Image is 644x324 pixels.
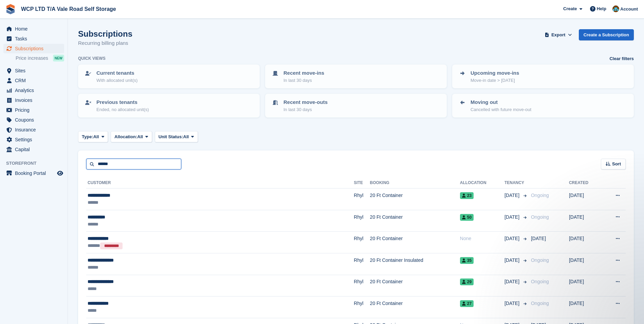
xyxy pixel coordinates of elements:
td: [DATE] [569,253,602,275]
td: [DATE] [569,296,602,318]
p: With allocated unit(s) [96,77,137,84]
span: Storefront [6,160,68,167]
td: Rhyl [354,275,370,296]
span: [DATE] [504,235,521,242]
a: menu [3,95,64,105]
td: [DATE] [569,210,602,232]
td: [DATE] [569,275,602,296]
p: Recent move-outs [283,98,328,106]
h6: Quick views [78,55,106,61]
span: Coupons [15,115,56,125]
a: menu [3,125,64,134]
span: 50 [460,214,474,221]
span: 29 [460,278,474,285]
img: Kirsty williams [612,5,619,12]
span: Pricing [15,105,56,115]
a: WCP LTD T/A Vale Road Self Storage [18,3,119,15]
span: Ongoing [531,257,549,263]
span: Subscriptions [15,44,56,53]
p: Move-in date > [DATE] [471,77,519,84]
p: Previous tenants [96,98,149,106]
span: Sites [15,66,56,75]
a: menu [3,115,64,125]
td: 20 Ft Container [370,188,460,210]
span: [DATE] [504,300,521,307]
span: Ongoing [531,279,549,284]
a: menu [3,24,64,34]
p: In last 30 days [283,77,324,84]
th: Customer [86,178,354,188]
p: Cancelled with future move-out [471,106,531,113]
a: menu [3,135,64,144]
span: Account [620,6,638,13]
td: Rhyl [354,210,370,232]
p: Current tenants [96,69,137,77]
td: [DATE] [569,232,602,253]
a: Clear filters [609,55,634,62]
span: Export [551,32,565,38]
a: Moving out Cancelled with future move-out [453,94,633,117]
th: Booking [370,178,460,188]
a: Price increases NEW [16,54,64,62]
th: Created [569,178,602,188]
span: [DATE] [504,278,521,285]
button: Unit Status: All [155,131,198,142]
span: Price increases [16,55,48,61]
a: menu [3,66,64,75]
button: Type: All [78,131,108,142]
span: Ongoing [531,193,549,198]
span: Allocation: [114,133,137,140]
a: Recent move-outs In last 30 days [266,94,446,117]
a: menu [3,145,64,154]
p: Upcoming move-ins [471,69,519,77]
a: menu [3,34,64,43]
span: 27 [460,300,474,307]
a: Preview store [56,169,64,177]
td: Rhyl [354,296,370,318]
th: Site [354,178,370,188]
p: Ended, no allocated unit(s) [96,106,149,113]
span: Invoices [15,95,56,105]
th: Allocation [460,178,504,188]
button: Export [544,29,573,40]
span: 23 [460,192,474,199]
span: 35 [460,257,474,264]
p: Recurring billing plans [78,39,132,47]
span: Type: [82,133,93,140]
p: Recent move-ins [283,69,324,77]
td: 20 Ft Container [370,296,460,318]
td: Rhyl [354,253,370,275]
span: [DATE] [504,192,521,199]
a: menu [3,168,64,178]
p: In last 30 days [283,106,328,113]
a: menu [3,105,64,115]
span: Booking Portal [15,168,56,178]
a: menu [3,44,64,53]
span: Home [15,24,56,34]
span: CRM [15,76,56,85]
p: Moving out [471,98,531,106]
td: 20 Ft Container Insulated [370,253,460,275]
a: Create a Subscription [579,29,634,40]
span: [DATE] [504,257,521,264]
div: NEW [53,55,64,61]
span: Create [563,5,577,12]
td: 20 Ft Container [370,275,460,296]
span: [DATE] [504,214,521,221]
span: Help [597,5,606,12]
span: Tasks [15,34,56,43]
td: 20 Ft Container [370,232,460,253]
div: None [460,235,504,242]
span: Ongoing [531,301,549,306]
td: Rhyl [354,232,370,253]
h1: Subscriptions [78,29,132,38]
span: Settings [15,135,56,144]
a: Recent move-ins In last 30 days [266,65,446,88]
a: Previous tenants Ended, no allocated unit(s) [79,94,259,117]
a: menu [3,86,64,95]
img: stora-icon-8386f47178a22dfd0bd8f6a31ec36ba5ce8667c1dd55bd0f319d3a0aa187defe.svg [5,4,16,14]
span: Ongoing [531,214,549,220]
span: Analytics [15,86,56,95]
a: Upcoming move-ins Move-in date > [DATE] [453,65,633,88]
th: Tenancy [504,178,528,188]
